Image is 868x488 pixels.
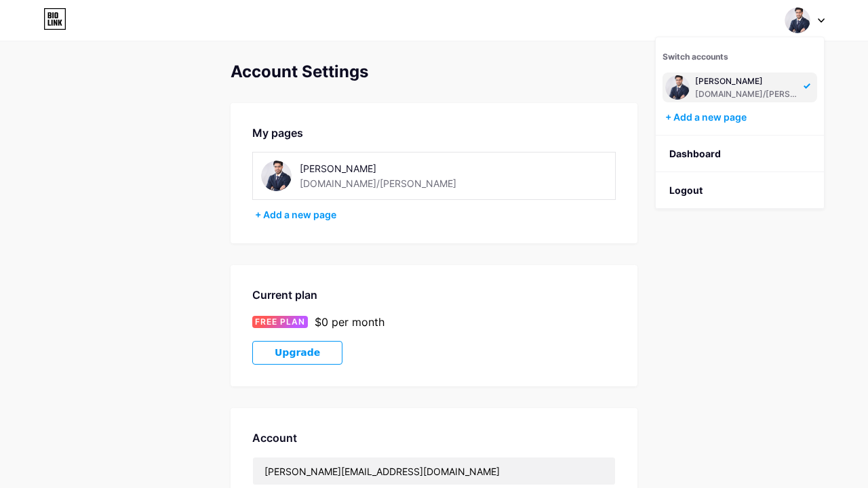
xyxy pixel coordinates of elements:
[656,136,824,172] a: Dashboard
[231,62,637,81] div: Account Settings
[252,125,616,141] div: My pages
[315,314,384,330] div: $0 per month
[663,52,728,62] span: Switch accounts
[252,341,342,365] button: Upgrade
[275,347,320,359] span: Upgrade
[695,89,800,100] div: [DOMAIN_NAME]/[PERSON_NAME]
[665,110,817,124] div: + Add a new page
[252,430,616,446] div: Account
[253,457,615,485] input: Email
[261,161,292,191] img: emmanuelguzmana
[785,7,810,33] img: Emmanuel Guzmán A.
[695,76,800,87] div: [PERSON_NAME]
[255,316,305,328] span: FREE PLAN
[300,161,492,176] div: [PERSON_NAME]
[656,172,824,209] li: Logout
[255,208,616,222] div: + Add a new page
[300,176,456,190] div: [DOMAIN_NAME]/[PERSON_NAME]
[252,287,616,303] div: Current plan
[665,75,690,100] img: Emmanuel Guzmán A.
